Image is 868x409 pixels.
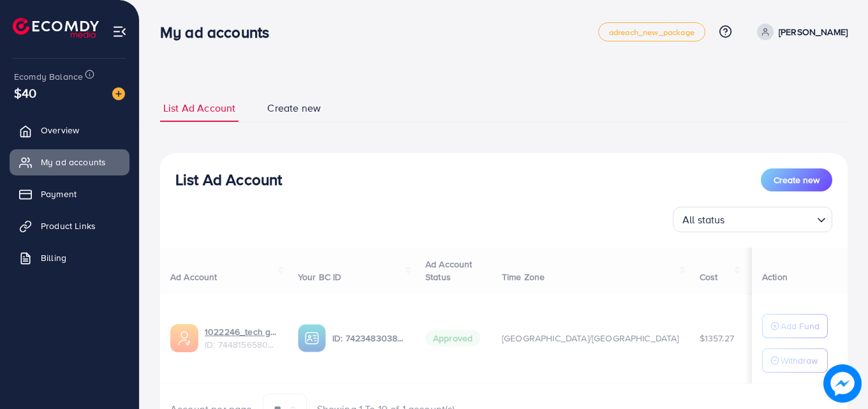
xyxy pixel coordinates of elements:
[14,70,83,83] span: Ecomdy Balance
[10,117,129,143] a: Overview
[761,168,832,191] button: Create new
[175,170,282,189] h3: List Ad Account
[41,251,66,264] span: Billing
[673,207,832,232] div: Search for option
[10,245,129,271] a: Billing
[825,366,861,402] img: image
[10,181,129,207] a: Payment
[41,124,79,137] span: Overview
[10,213,129,239] a: Product Links
[41,188,77,200] span: Payment
[163,101,235,115] span: List Ad Account
[41,219,96,232] span: Product Links
[609,28,695,36] span: adreach_new_package
[774,174,820,186] span: Create new
[729,208,812,229] input: Search for option
[779,24,848,40] p: [PERSON_NAME]
[10,149,129,175] a: My ad accounts
[112,87,125,100] img: image
[41,156,106,168] span: My ad accounts
[14,84,36,102] span: $40
[680,211,728,229] span: All status
[752,24,848,40] a: [PERSON_NAME]
[598,22,705,41] a: adreach_new_package
[13,18,99,38] img: logo
[160,23,279,41] h3: My ad accounts
[267,101,321,115] span: Create new
[112,24,127,39] img: menu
